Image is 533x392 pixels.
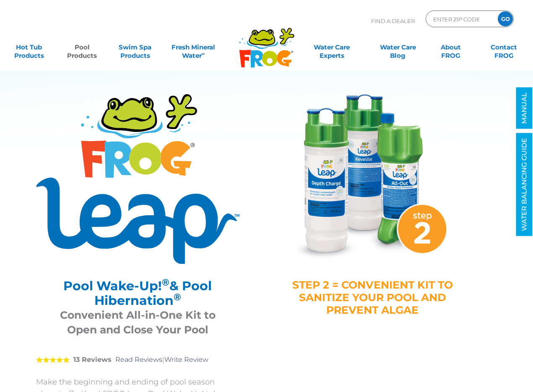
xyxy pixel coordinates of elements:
h4: STEP 2 = CONVENIENT KIT TO SANITIZE YOUR POOL AND PREVENT ALGAE [292,279,453,316]
a: Water CareBlog [377,39,418,56]
a: Write Review [164,356,208,364]
sup: ® [162,276,169,288]
img: Frog Products Logo [234,17,299,68]
strong: 13 Reviews [73,356,112,364]
a: Hot TubProducts [8,39,49,56]
a: WATER BALANCING GUIDE [516,133,533,236]
img: Product Logo [36,94,239,264]
h3: Convenient All-in-One Kit to Open and Close Your Pool [47,308,229,337]
sup: ∞ [202,51,205,57]
a: Read Reviews [115,356,162,364]
a: Fresh MineralWater∞ [168,39,219,56]
a: Swim SpaProducts [114,39,156,56]
h2: Pool Wake-Up! & Pool Hibernation [47,279,229,308]
p: Find A Dealer [371,10,415,31]
a: Water CareExperts [298,39,365,56]
a: MANUAL [516,88,533,129]
a: PoolProducts [62,39,103,56]
sup: ® [174,291,181,303]
div: | [36,343,239,376]
input: GO [498,11,513,26]
span: 5 [36,356,70,363]
a: AboutFROG [430,39,471,56]
a: ContactFROG [483,39,524,56]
